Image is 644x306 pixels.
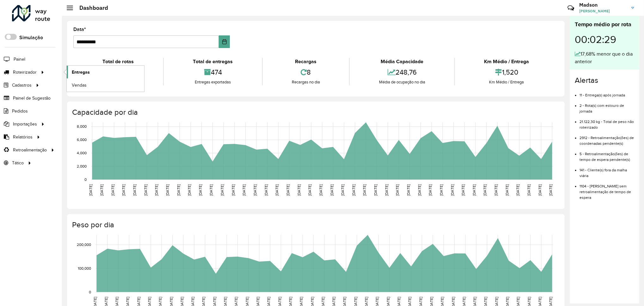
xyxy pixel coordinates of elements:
text: [DATE] [527,184,531,196]
text: 4,000 [77,151,87,155]
text: [DATE] [450,184,454,196]
li: 1104 - [PERSON_NAME] sem retroalimentação de tempo de espera [580,179,634,200]
text: [DATE] [144,184,148,196]
span: Importações [13,121,37,127]
span: Painel [14,56,25,63]
span: Retroalimentação [13,147,47,153]
div: 474 [165,65,261,79]
div: Entregas exportadas [165,79,261,85]
text: [DATE] [100,184,104,196]
div: Tempo médio por rota [575,20,634,29]
h3: Madson [579,2,627,8]
li: 2912 - Retroalimentação(ões) de coordenadas pendente(s) [580,130,634,146]
text: [DATE] [111,184,115,196]
text: [DATE] [352,184,356,196]
li: 2 - Rota(s) com estouro de jornada [580,98,634,114]
text: [DATE] [505,184,509,196]
text: [DATE] [340,184,345,196]
span: Entregas [72,69,90,76]
span: Cadastros [12,82,32,89]
text: [DATE] [461,184,465,196]
text: [DATE] [406,184,410,196]
div: Total de rotas [75,58,162,65]
text: [DATE] [176,184,181,196]
text: [DATE] [472,184,476,196]
li: 21.122,30 kg - Total de peso não roteirizado [580,114,634,130]
text: [DATE] [154,184,158,196]
text: [DATE] [483,184,487,196]
div: 8 [264,65,348,79]
h4: Capacidade por dia [72,108,558,117]
h4: Alertas [575,76,634,85]
text: [DATE] [308,184,312,196]
h2: Dashboard [73,4,108,11]
span: Roteirizador [13,69,37,76]
div: Total de entregas [165,58,261,65]
span: Vendas [72,82,87,89]
li: 5 - Retroalimentação(ões) de tempo de espera pendente(s) [580,146,634,162]
text: [DATE] [187,184,191,196]
text: [DATE] [89,184,93,196]
text: [DATE] [373,184,377,196]
text: 6,000 [77,138,87,142]
text: [DATE] [494,184,498,196]
text: [DATE] [538,184,542,196]
a: Vendas [67,79,144,91]
span: Relatórios [13,134,33,140]
text: [DATE] [396,184,400,196]
text: 2,000 [77,164,87,168]
div: 1,520 [457,65,557,79]
text: [DATE] [264,184,268,196]
div: 17,68% menor que o dia anterior [575,50,634,65]
text: [DATE] [165,184,169,196]
text: [DATE] [319,184,323,196]
text: [DATE] [516,184,520,196]
text: [DATE] [132,184,137,196]
text: [DATE] [286,184,290,196]
a: Entregas [67,66,144,78]
text: 8,000 [77,125,87,129]
text: 200,000 [77,243,91,247]
div: Recargas no dia [264,79,348,85]
text: 100,000 [78,266,91,270]
h4: Peso por dia [72,220,558,229]
text: [DATE] [242,184,246,196]
li: 11 - Entrega(s) após jornada [580,88,634,98]
text: [DATE] [275,184,279,196]
text: [DATE] [363,184,367,196]
text: [DATE] [231,184,235,196]
span: [PERSON_NAME] [579,8,627,14]
div: Média Capacidade [351,58,453,65]
a: Contato Rápido [564,1,578,15]
div: Média de ocupação no dia [351,79,453,85]
div: Recargas [264,58,348,65]
span: Painel de Sugestão [13,95,51,101]
text: [DATE] [297,184,301,196]
text: [DATE] [220,184,224,196]
text: [DATE] [417,184,421,196]
div: 248,76 [351,65,453,79]
text: [DATE] [253,184,257,196]
div: 00:02:29 [575,29,634,50]
div: Km Médio / Entrega [457,79,557,85]
span: Tático [12,160,24,166]
text: [DATE] [198,184,202,196]
text: [DATE] [384,184,389,196]
text: [DATE] [549,184,553,196]
div: Km Médio / Entrega [457,58,557,65]
text: [DATE] [330,184,334,196]
label: Data [73,26,86,33]
button: Choose Date [219,35,230,48]
text: 0 [89,290,91,294]
text: [DATE] [209,184,213,196]
label: Simulação [19,34,43,41]
text: [DATE] [121,184,126,196]
text: 0 [84,177,87,181]
text: [DATE] [439,184,443,196]
li: 141 - Cliente(s) fora da malha viária [580,162,634,179]
text: [DATE] [428,184,432,196]
span: Pedidos [12,108,28,114]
